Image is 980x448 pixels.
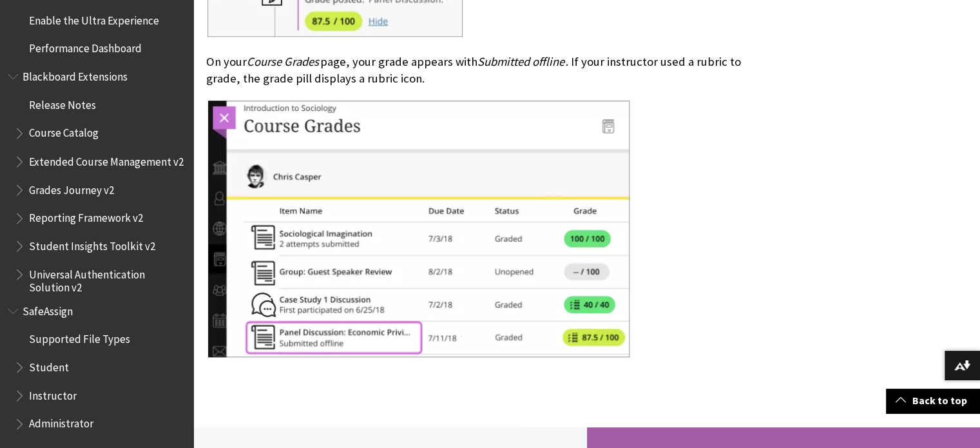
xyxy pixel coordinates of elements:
span: Student [29,356,69,373]
span: Submitted offline [477,54,564,69]
span: Instructor [29,384,77,402]
span: Blackboard Extensions [23,66,128,83]
span: Release Notes [29,94,96,112]
span: Extended Course Management v2 [29,150,184,168]
span: Reporting Framework v2 [29,207,143,224]
span: Grades Journey v2 [29,179,114,196]
span: Universal Authentication Solution v2 [29,263,184,293]
span: Student Insights Toolkit v2 [29,235,155,252]
span: Course Catalog [29,122,99,140]
span: Administrator [29,413,93,430]
span: Supported File Types [29,328,130,346]
span: Enable the Ultra Experience [29,10,159,27]
span: SafeAssign [23,300,73,317]
p: On your page, your grade appears with . If your instructor used a rubric to grade, the grade pill... [206,54,776,87]
span: Performance Dashboard [29,38,142,55]
a: Back to top [886,389,980,413]
nav: Book outline for Blackboard SafeAssign [8,300,186,434]
span: Course Grades [247,54,319,69]
nav: Book outline for Blackboard Extensions [8,66,186,293]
